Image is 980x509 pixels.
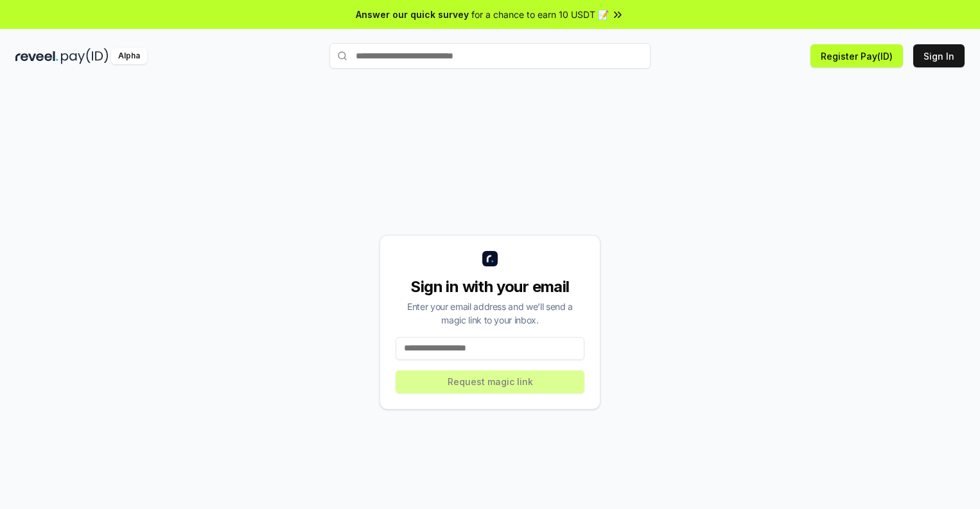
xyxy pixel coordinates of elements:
img: reveel_dark [15,48,58,64]
div: Enter your email address and we’ll send a magic link to your inbox. [396,300,584,327]
div: Sign in with your email [396,277,584,297]
button: Sign In [913,44,965,67]
img: logo_small [482,251,498,266]
span: for a chance to earn 10 USDT 📝 [471,8,609,21]
img: pay_id [61,48,109,64]
div: Alpha [111,48,147,64]
button: Register Pay(ID) [810,44,903,67]
span: Answer our quick survey [356,8,469,21]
